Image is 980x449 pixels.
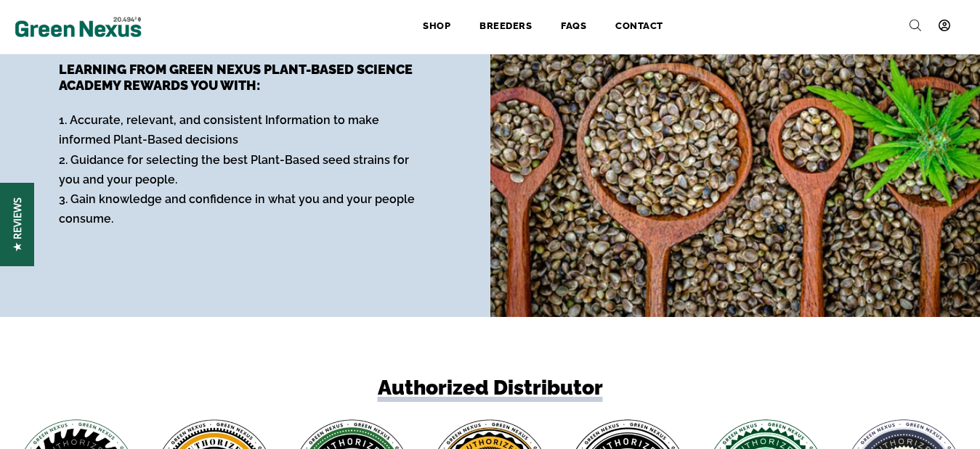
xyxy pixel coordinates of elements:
[408,11,465,43] a: Shop
[59,110,432,228] p: 1. Accurate, relevant, and consistent Information to make informed Plant-Based decisions 2. Guida...
[10,197,24,252] span: ★ Reviews
[15,13,142,41] img: Green Nexus
[601,11,678,43] a: Contact
[59,62,432,93] h4: Learning from Green Nexus Plant-Based Science Academy Rewards you with:
[546,11,601,43] a: FAQs
[177,11,965,43] nav: Site Navigation
[465,11,546,43] a: Breeders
